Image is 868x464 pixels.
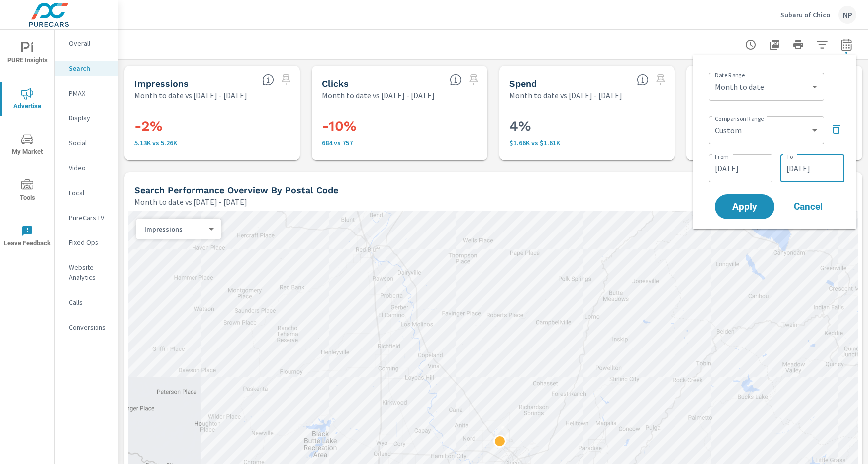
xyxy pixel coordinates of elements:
p: PureCars TV [69,213,110,223]
span: The number of times an ad was clicked by a consumer. [450,74,462,86]
p: Website Analytics [69,262,110,282]
p: Social [69,138,110,148]
button: Print Report [788,35,808,55]
p: Overall [69,38,110,48]
h5: Spend [509,78,537,89]
div: Overall [55,36,118,51]
div: Impressions [136,225,213,234]
div: nav menu [0,30,54,259]
h5: Clicks [322,78,349,89]
span: The amount of money spent on advertising during the period. [637,74,649,86]
span: Select a preset comparison range to save this widget [653,72,669,88]
button: Select Date Range [836,35,856,55]
p: 5,133 vs 5,264 [134,139,290,147]
p: PMAX [69,88,110,98]
h3: -10% [322,118,478,135]
button: Apply [715,194,774,219]
div: Search [55,61,118,76]
h3: -2% [134,118,290,135]
p: Fixed Ops [69,237,110,247]
p: Impressions [144,225,205,233]
div: Local [55,185,118,200]
div: Website Analytics [55,260,118,285]
h3: 4% [509,118,665,135]
span: My Market [3,133,51,158]
p: Subaru of Chico [780,10,830,19]
p: 684 vs 757 [322,139,478,147]
p: Search [69,63,110,73]
span: Leave Feedback [3,225,51,249]
button: Cancel [778,194,838,219]
span: Cancel [788,202,828,211]
h5: Search Performance Overview By Postal Code [134,185,338,195]
span: The number of times an ad was shown on your behalf. [262,74,274,86]
span: Apply [725,202,765,211]
p: Conversions [69,322,110,332]
div: Calls [55,295,118,310]
div: Fixed Ops [55,235,118,250]
p: $1,663 vs $1,606 [509,139,665,147]
span: PURE Insights [3,42,51,66]
p: Month to date vs [DATE] - [DATE] [134,196,247,208]
div: NP [838,6,856,24]
div: Display [55,111,118,125]
span: Tools [3,179,51,204]
p: Calls [69,297,110,307]
h5: Impressions [134,78,189,89]
span: Advertise [3,88,51,112]
div: Conversions [55,320,118,335]
p: Month to date vs [DATE] - [DATE] [134,89,247,101]
p: Video [69,163,110,173]
p: Month to date vs [DATE] - [DATE] [509,89,622,101]
span: Select a preset comparison range to save this widget [466,72,482,88]
span: Select a preset comparison range to save this widget [278,72,294,88]
div: Video [55,160,118,175]
p: Local [69,188,110,198]
p: Display [69,113,110,123]
div: PureCars TV [55,210,118,225]
button: "Export Report to PDF" [765,35,784,55]
div: PMAX [55,86,118,101]
p: Month to date vs [DATE] - [DATE] [322,89,435,101]
div: Social [55,135,118,150]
